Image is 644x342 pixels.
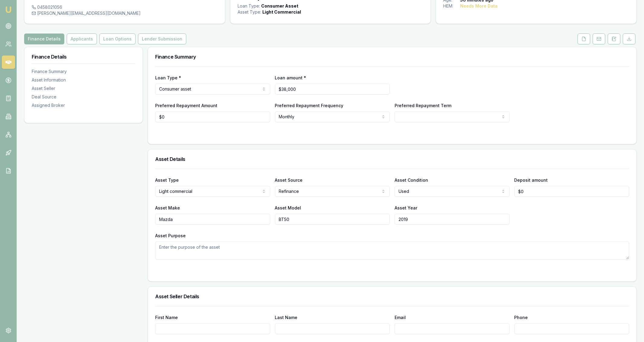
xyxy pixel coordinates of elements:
label: Preferred Repayment Amount [155,103,217,108]
h3: Finance Summary [155,54,629,59]
div: Needs More Data [460,3,498,9]
input: $ [155,111,270,122]
input: $ [275,84,390,94]
div: Assigned Broker [32,102,135,108]
button: Finance Details [24,34,64,44]
label: Preferred Repayment Term [395,103,451,108]
div: Light Commercial [262,9,301,15]
h3: Asset Details [155,157,629,161]
div: Asset Type : [238,9,261,15]
a: Finance Details [24,34,66,44]
div: Consumer Asset [261,3,298,9]
div: Finance Summary [32,69,135,75]
label: Asset Purpose [155,233,186,238]
label: Email [395,315,406,320]
label: Deposit amount [514,177,548,183]
a: Lender Submission [137,34,187,44]
label: Asset Source [275,177,303,183]
a: Applicants [66,34,98,44]
label: Loan Type * [155,75,181,80]
a: Loan Options [98,34,137,44]
label: Asset Year [395,205,417,210]
div: HEM: [443,3,460,9]
label: Last Name [275,315,298,320]
label: Loan amount * [275,75,306,80]
button: Applicants [67,34,97,44]
button: Loan Options [99,34,136,44]
div: Loan Type: [238,3,260,9]
label: Phone [514,315,528,320]
label: Asset Condition [395,177,428,183]
label: First Name [155,315,178,320]
h3: Finance Details [32,54,135,59]
div: Asset Seller [32,85,135,91]
label: Asset Make [155,205,180,210]
input: $ [514,186,630,197]
div: Asset Information [32,77,135,83]
div: 0458021056 [32,4,218,10]
div: Deal Source [32,94,135,100]
img: emu-icon-u.png [5,6,12,13]
label: Preferred Repayment Frequency [275,103,344,108]
button: Lender Submission [138,34,186,44]
div: [PERSON_NAME][EMAIL_ADDRESS][DOMAIN_NAME] [32,10,218,16]
label: Asset Type [155,177,179,183]
label: Asset Model [275,205,301,210]
h3: Asset Seller Details [155,294,629,299]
